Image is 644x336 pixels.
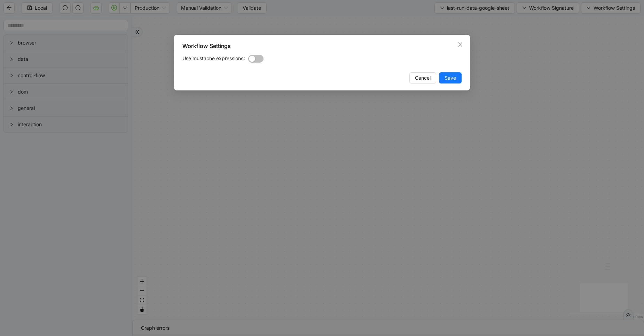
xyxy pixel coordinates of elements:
span: Save [445,74,456,82]
button: Cancel [409,72,436,83]
span: Use mustache expressions [182,55,243,62]
div: Workflow Settings [182,42,462,50]
span: close [457,42,463,47]
button: Save [439,72,462,83]
button: Close [456,41,464,48]
span: Cancel [415,74,431,82]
